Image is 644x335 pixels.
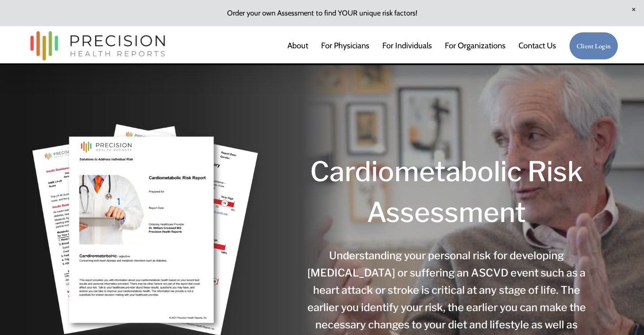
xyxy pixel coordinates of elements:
a: Contact Us [518,37,556,55]
a: folder dropdown [445,37,506,55]
img: Precision Health Reports [26,27,169,65]
a: Client Login [569,32,618,60]
span: For Organizations [445,38,506,54]
a: For Physicians [321,37,369,55]
h1: Cardiometabolic Risk Assessment [299,151,593,233]
a: For Individuals [382,37,432,55]
a: About [287,37,308,55]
